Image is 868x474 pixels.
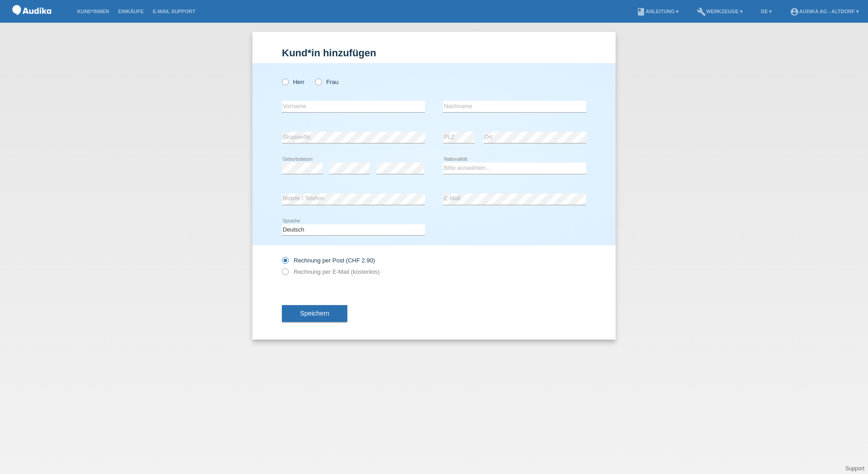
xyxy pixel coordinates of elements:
a: account_circleAudika AG - Altdorf ▾ [785,9,863,14]
input: Rechnung per E-Mail (kostenlos) [282,268,288,280]
input: Rechnung per Post (CHF 2.90) [282,257,288,268]
i: build [697,7,706,16]
label: Herr [282,79,305,85]
a: E-Mail Support [148,9,200,14]
a: Einkäufe [113,9,148,14]
input: Herr [282,79,288,84]
button: Speichern [282,305,347,322]
label: Frau [315,79,338,85]
a: DE ▾ [756,9,776,14]
span: Speichern [300,310,329,317]
i: account_circle [790,7,799,16]
input: Frau [315,79,321,84]
a: Kund*innen [73,9,113,14]
label: Rechnung per Post (CHF 2.90) [282,257,375,264]
i: book [636,7,646,16]
h1: Kund*in hinzufügen [282,47,586,59]
a: Support [845,465,864,472]
label: Rechnung per E-Mail (kostenlos) [282,268,380,275]
a: bookAnleitung ▾ [632,9,683,14]
a: buildWerkzeuge ▾ [692,9,747,14]
a: POS — MF Group [9,18,54,25]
